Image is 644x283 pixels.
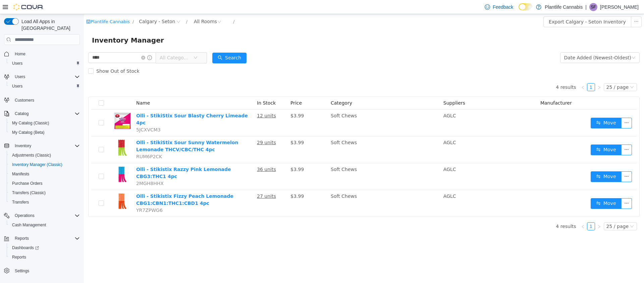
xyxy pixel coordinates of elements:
[207,153,220,158] span: $3.99
[9,161,65,169] a: Inventory Manager (Classic)
[12,110,31,118] button: Catalog
[12,130,45,135] span: My Catalog (Beta)
[12,171,29,177] span: Manifests
[52,140,78,145] span: RUM6P2CK
[497,211,501,215] i: icon: left
[244,96,357,122] td: Soft Chews
[52,167,80,172] span: 2MGH8HHX
[207,126,220,131] span: $3.99
[12,73,28,81] button: Users
[13,4,44,10] img: Cova
[493,4,513,10] span: Feedback
[76,40,106,47] span: All Categories
[513,211,517,215] i: icon: right
[63,41,68,46] i: icon: info-circle
[360,153,372,158] span: AGLC
[9,221,80,229] span: Cash Management
[9,244,80,252] span: Dashboards
[12,181,43,186] span: Purchase Orders
[1,211,83,220] button: Operations
[12,142,80,150] span: Inventory
[7,160,83,169] button: Inventory Manager (Classic)
[503,209,511,216] a: 1
[7,169,83,179] button: Manifests
[15,213,35,218] span: Operations
[537,157,548,168] button: icon: ellipsis
[9,128,47,136] a: My Catalog (Beta)
[9,119,52,127] a: My Catalog (Classic)
[537,184,548,195] button: icon: ellipsis
[12,50,28,58] a: Home
[12,212,37,220] button: Operations
[585,3,587,11] p: |
[7,197,83,207] button: Transfers
[30,179,47,195] img: Olli - Stikistix Fizzy Peach Lemonade CBG1:CBN1:THC1:CBD1 4pc hero shot
[49,5,50,10] span: /
[507,184,538,195] button: icon: swapMove
[1,49,83,59] button: Home
[9,128,80,136] span: My Catalog (Beta)
[2,5,7,10] i: icon: shop
[207,99,220,104] span: $3.99
[173,179,192,185] u: 27 units
[503,69,511,77] a: 1
[12,96,80,104] span: Customers
[545,3,583,11] p: Plantlife Cannabis
[360,179,372,185] span: AGLC
[52,179,150,192] a: Olli - Stikistix Fizzy Peach Lemonade CBG1:CBN1:THC1:CBD1 4pc
[1,141,83,151] button: Inventory
[9,170,80,178] span: Manifests
[128,39,163,49] button: icon: searchSearch
[519,3,533,10] input: Dark Mode
[546,71,550,76] i: icon: down
[9,59,80,67] span: Users
[507,157,538,168] button: icon: swapMove
[30,125,47,142] img: Olli - StikiStix Sour Sunny Watermelon Lemonade THCV/CBC/THC 4pc hero shot
[244,176,357,203] td: Soft Chews
[537,130,548,141] button: icon: ellipsis
[149,5,151,10] span: /
[15,268,29,274] span: Settings
[7,81,83,91] button: Users
[7,220,83,230] button: Cash Management
[12,162,62,167] span: Inventory Manager (Classic)
[12,96,37,104] a: Customers
[600,3,639,11] p: [PERSON_NAME]
[495,69,503,77] li: Previous Page
[244,149,357,176] td: Soft Chews
[7,243,83,252] a: Dashboards
[472,69,492,77] li: 4 results
[52,86,66,92] span: Name
[497,71,501,75] i: icon: left
[10,54,58,60] span: Show Out of Stock
[9,179,45,187] a: Purchase Orders
[52,126,154,138] a: Olli - StikiStix Sour Sunny Watermelon Lemonade THCV/CBC/THC 4pc
[15,111,29,116] span: Catalog
[9,151,54,159] a: Adjustments (Classic)
[360,86,381,92] span: Suppliers
[7,188,83,197] button: Transfers (Classic)
[12,120,49,126] span: My Catalog (Classic)
[457,86,488,92] span: Manufacturer
[548,42,552,46] i: icon: down
[12,200,29,205] span: Transfers
[480,39,547,49] div: Date Added (Newest-Oldest)
[1,72,83,81] button: Users
[12,254,26,260] span: Reports
[360,99,372,104] span: AGLC
[173,99,192,104] u: 12 units
[1,109,83,118] button: Catalog
[12,83,22,89] span: Users
[9,244,42,252] a: Dashboards
[244,122,357,149] td: Soft Chews
[52,99,164,111] a: Olli - StikiStix Sour Blasty Cherry Limeade 4pc
[52,113,77,118] span: 5JCXVCM3
[19,18,80,32] span: Load All Apps in [GEOGRAPHIC_DATA]
[102,5,103,10] span: /
[1,234,83,243] button: Reports
[12,267,80,275] span: Settings
[9,59,25,67] a: Users
[7,179,83,188] button: Purchase Orders
[9,161,80,169] span: Inventory Manager (Classic)
[537,104,548,114] button: icon: ellipsis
